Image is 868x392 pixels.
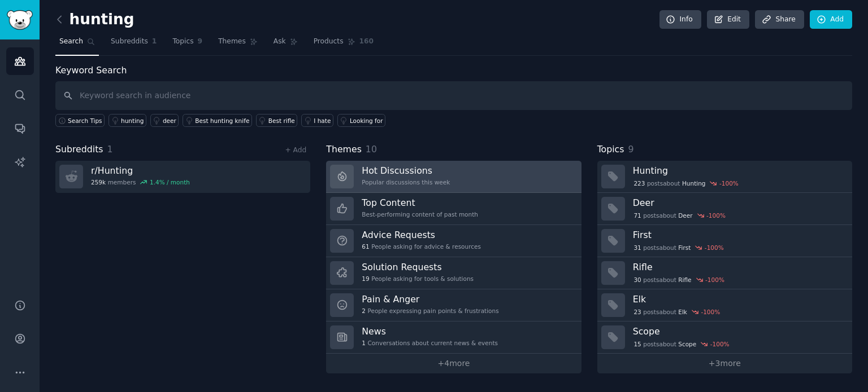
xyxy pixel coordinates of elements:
[326,193,581,225] a: Top ContentBest-performing content of past month
[91,178,190,186] div: members
[597,257,852,289] a: Rifle30postsaboutRifle-100%
[705,244,724,252] div: -100 %
[91,165,190,177] h3: r/ Hunting
[152,37,157,47] span: 1
[633,276,641,284] span: 30
[91,178,106,186] span: 259k
[362,243,369,250] span: 61
[633,179,645,187] span: 223
[633,293,844,305] h3: Elk
[270,33,302,56] a: Ask
[597,354,852,373] a: +3more
[195,117,249,125] div: Best hunting knife
[633,244,641,252] span: 31
[218,37,246,47] span: Themes
[678,340,696,348] span: Scope
[362,197,478,209] h3: Top Content
[707,10,749,29] a: Edit
[55,65,127,76] label: Keyword Search
[597,193,852,225] a: Deer71postsaboutDeer-100%
[214,33,262,56] a: Themes
[678,308,687,316] span: Elk
[111,37,148,47] span: Subreddits
[710,340,730,348] div: -100 %
[597,225,852,257] a: First31postsaboutFirst-100%
[55,114,105,127] button: Search Tips
[362,261,474,273] h3: Solution Requests
[107,33,160,56] a: Subreddits1
[326,289,581,321] a: Pain & Anger2People expressing pain points & frustrations
[706,212,726,219] div: -100 %
[310,33,377,56] a: Products160
[55,143,103,157] span: Subreddits
[678,276,691,284] span: Rifle
[633,197,844,209] h3: Deer
[597,289,852,321] a: Elk23postsaboutElk-100%
[150,114,179,127] a: deer
[362,275,369,283] span: 19
[366,144,377,155] span: 10
[55,33,99,56] a: Search
[362,307,366,315] span: 2
[362,165,450,177] h3: Hot Discussions
[337,114,385,127] a: Looking for
[301,114,333,127] a: I hate
[198,37,203,47] span: 9
[362,229,481,241] h3: Advice Requests
[163,117,176,125] div: deer
[326,257,581,289] a: Solution Requests19People asking for tools & solutions
[597,321,852,354] a: Scope15postsaboutScope-100%
[633,229,844,241] h3: First
[55,161,310,193] a: r/Hunting259kmembers1.4% / month
[55,11,134,29] h2: hunting
[168,33,206,56] a: Topics9
[362,339,366,347] span: 1
[55,81,852,110] input: Keyword search in audience
[633,178,740,188] div: post s about
[362,325,498,337] h3: News
[150,178,190,186] div: 1.4 % / month
[633,210,727,221] div: post s about
[633,275,726,285] div: post s about
[285,146,306,154] a: + Add
[362,293,498,305] h3: Pain & Anger
[68,117,102,125] span: Search Tips
[682,179,706,187] span: Hunting
[362,339,498,347] div: Conversations about current news & events
[59,37,83,47] span: Search
[597,161,852,193] a: Hunting223postsaboutHunting-100%
[350,117,383,125] div: Looking for
[359,37,374,47] span: 160
[314,37,344,47] span: Products
[172,37,193,47] span: Topics
[268,117,295,125] div: Best rifle
[633,340,641,348] span: 15
[633,307,721,317] div: post s about
[659,10,701,29] a: Info
[314,117,331,125] div: I hate
[7,10,33,30] img: GummySearch logo
[256,114,297,127] a: Best rifle
[108,114,146,127] a: hunting
[121,117,144,125] div: hunting
[326,161,581,193] a: Hot DiscussionsPopular discussions this week
[705,276,724,284] div: -100 %
[719,179,739,187] div: -100 %
[633,308,641,316] span: 23
[597,143,624,157] span: Topics
[755,10,804,29] a: Share
[628,144,633,155] span: 9
[362,307,498,315] div: People expressing pain points & frustrations
[678,212,692,219] span: Deer
[326,354,581,373] a: +4more
[326,225,581,257] a: Advice Requests61People asking for advice & resources
[633,261,844,273] h3: Rifle
[810,10,852,29] a: Add
[633,339,731,349] div: post s about
[362,178,450,186] div: Popular discussions this week
[362,210,478,218] div: Best-performing content of past month
[362,243,481,250] div: People asking for advice & resources
[107,144,113,155] span: 1
[701,308,720,316] div: -100 %
[633,243,725,253] div: post s about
